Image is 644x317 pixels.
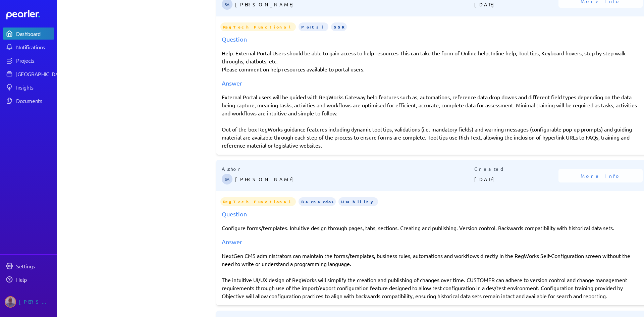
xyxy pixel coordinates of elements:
span: RegTech Functional [220,197,296,206]
img: Jason Riches [5,296,16,308]
div: Help [16,276,54,283]
span: Barnardos [299,197,336,206]
div: [PERSON_NAME] [19,296,52,308]
a: Help [3,273,54,285]
a: Settings [3,260,54,272]
div: Question [222,35,643,44]
p: Help. External Portal Users should be able to gain access to help resources This can take the for... [222,49,643,73]
a: Jason Riches's photo[PERSON_NAME] [3,294,54,310]
p: Author [222,165,474,172]
span: Portal [299,22,328,31]
a: Notifications [3,41,54,53]
a: Dashboard [6,10,54,19]
span: RegTech Functional [220,22,296,31]
div: Dashboard [16,30,54,37]
span: More Info [581,172,621,179]
a: Projects [3,54,54,66]
p: Created [474,165,558,172]
a: Insights [3,81,54,93]
a: Documents [3,95,54,107]
div: NextGen CMS administrators can maintain the forms/templates, business rules, automations and work... [222,252,643,300]
span: Steve Ackermann [222,174,232,184]
div: External Portal users will be guided with RegWorks Gateway help features such as, automations, re... [222,93,643,149]
p: Configure forms/templates. Intuitive design through pages, tabs, sections. Creating and publishin... [222,224,643,232]
div: Answer [222,237,643,246]
div: [GEOGRAPHIC_DATA] [16,70,66,77]
div: Settings [16,263,54,269]
div: Notifications [16,44,54,50]
button: More Info [558,169,643,182]
span: Usability [338,197,378,206]
p: [PERSON_NAME] [235,172,474,186]
span: SSR [331,22,347,31]
a: [GEOGRAPHIC_DATA] [3,68,54,80]
p: [DATE] [474,172,558,186]
div: Insights [16,84,54,91]
a: Dashboard [3,28,54,40]
div: Documents [16,97,54,104]
div: Question [222,209,643,218]
div: Answer [222,78,643,88]
div: Projects [16,57,54,64]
